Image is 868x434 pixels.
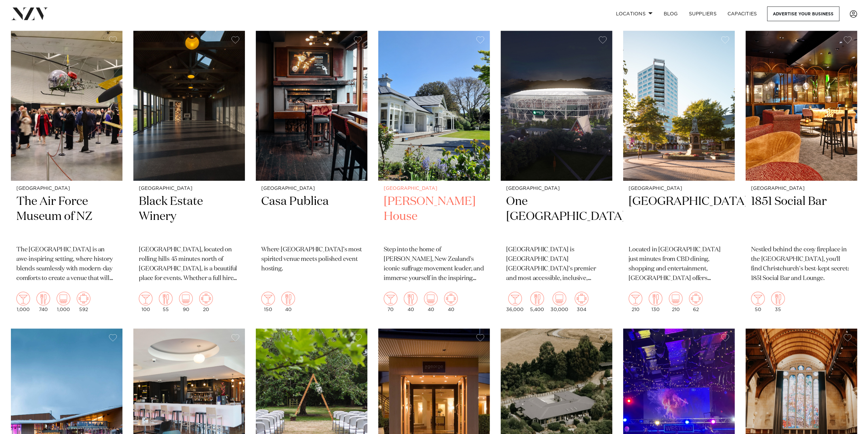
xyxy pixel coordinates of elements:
[689,292,703,305] img: meeting.png
[649,292,662,305] img: dining.png
[384,292,397,305] img: cocktail.png
[629,186,729,191] small: [GEOGRAPHIC_DATA]
[649,292,662,312] div: 130
[424,292,438,305] img: theatre.png
[261,292,275,305] img: cocktail.png
[722,6,763,21] a: Capacities
[444,292,458,305] img: meeting.png
[139,245,239,283] p: [GEOGRAPHIC_DATA], located on rolling hills 45 minutes north of [GEOGRAPHIC_DATA], is a beautiful...
[508,292,522,305] img: cocktail.png
[16,245,117,283] p: The [GEOGRAPHIC_DATA] is an awe-inspiring setting, where history blends seamlessly with modern-da...
[16,292,30,305] img: cocktail.png
[384,245,484,283] p: Step into the home of [PERSON_NAME], New Zealand's iconic suffrage movement leader, and immerse y...
[629,292,642,305] img: cocktail.png
[57,292,70,312] div: 1,000
[281,292,295,305] img: dining.png
[771,292,785,305] img: dining.png
[261,292,275,312] div: 150
[444,292,458,312] div: 40
[771,292,785,312] div: 35
[506,292,524,312] div: 36,000
[179,292,193,305] img: theatre.png
[199,292,213,305] img: meeting.png
[16,186,117,191] small: [GEOGRAPHIC_DATA]
[404,292,417,305] img: dining.png
[575,292,588,305] img: meeting.png
[404,292,417,312] div: 40
[669,292,682,312] div: 210
[575,292,588,312] div: 304
[36,292,50,312] div: 740
[384,292,397,312] div: 70
[767,6,839,21] a: Advertise your business
[261,194,362,240] h2: Casa Publica
[501,31,612,318] a: [GEOGRAPHIC_DATA] One [GEOGRAPHIC_DATA] [GEOGRAPHIC_DATA] is [GEOGRAPHIC_DATA] [GEOGRAPHIC_DATA]'...
[133,31,245,318] a: [GEOGRAPHIC_DATA] Black Estate Winery [GEOGRAPHIC_DATA], located on rolling hills 45 minutes nort...
[159,292,173,305] img: dining.png
[751,194,852,240] h2: 1851 Social Bar
[658,6,683,21] a: BLOG
[610,6,658,21] a: Locations
[746,31,857,318] a: [GEOGRAPHIC_DATA] 1851 Social Bar Nestled behind the cosy fireplace in the [GEOGRAPHIC_DATA], you...
[199,292,213,312] div: 20
[261,186,362,191] small: [GEOGRAPHIC_DATA]
[689,292,703,312] div: 62
[57,292,70,305] img: theatre.png
[261,245,362,274] p: Where [GEOGRAPHIC_DATA]’s most spirited venue meets polished event hosting.
[378,31,490,318] a: [GEOGRAPHIC_DATA] [PERSON_NAME] House Step into the home of [PERSON_NAME], New Zealand's iconic s...
[139,186,239,191] small: [GEOGRAPHIC_DATA]
[16,292,30,312] div: 1,000
[139,292,152,305] img: cocktail.png
[530,292,544,312] div: 5,400
[623,31,735,318] a: [GEOGRAPHIC_DATA] [GEOGRAPHIC_DATA] Located in [GEOGRAPHIC_DATA] just minutes from CBD dining, sh...
[77,292,90,312] div: 592
[669,292,682,305] img: theatre.png
[139,194,239,240] h2: Black Estate Winery
[553,292,566,305] img: theatre.png
[384,194,484,240] h2: [PERSON_NAME] House
[629,245,729,283] p: Located in [GEOGRAPHIC_DATA] just minutes from CBD dining, shopping and entertainment, [GEOGRAPHI...
[629,194,729,240] h2: [GEOGRAPHIC_DATA]
[179,292,193,312] div: 90
[506,186,607,191] small: [GEOGRAPHIC_DATA]
[256,31,367,318] a: [GEOGRAPHIC_DATA] Casa Publica Where [GEOGRAPHIC_DATA]’s most spirited venue meets polished event...
[11,31,122,318] a: [GEOGRAPHIC_DATA] The Air Force Museum of NZ The [GEOGRAPHIC_DATA] is an awe-inspiring setting, w...
[16,194,117,240] h2: The Air Force Museum of NZ
[36,292,50,305] img: dining.png
[751,292,765,305] img: cocktail.png
[751,245,852,283] p: Nestled behind the cosy fireplace in the [GEOGRAPHIC_DATA], you'll find Christchurch's best-kept ...
[159,292,173,312] div: 55
[384,186,484,191] small: [GEOGRAPHIC_DATA]
[751,292,765,312] div: 50
[281,292,295,312] div: 40
[506,245,607,283] p: [GEOGRAPHIC_DATA] is [GEOGRAPHIC_DATA] [GEOGRAPHIC_DATA]'s premier and most accessible, inclusive...
[751,186,852,191] small: [GEOGRAPHIC_DATA]
[530,292,544,305] img: dining.png
[506,194,607,240] h2: One [GEOGRAPHIC_DATA]
[550,292,568,312] div: 30,000
[11,8,48,20] img: nzv-logo.png
[683,6,722,21] a: SUPPLIERS
[629,292,642,312] div: 210
[77,292,90,305] img: meeting.png
[139,292,152,312] div: 100
[424,292,438,312] div: 40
